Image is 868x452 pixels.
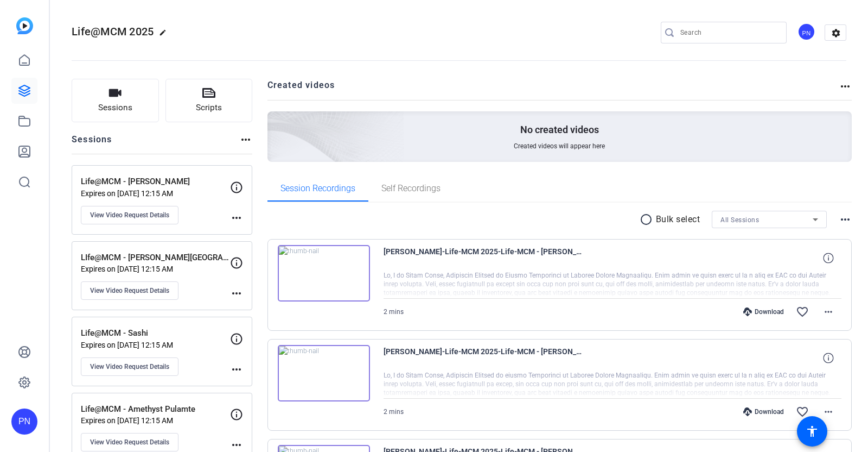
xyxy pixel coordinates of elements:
mat-icon: accessibility [806,425,819,438]
span: Sessions [98,102,132,114]
span: 2 mins [384,308,404,316]
button: View Video Request Details [81,206,178,224]
p: Bulk select [656,213,700,226]
mat-icon: more_horiz [230,287,243,300]
img: thumb-nail [278,345,370,401]
span: View Video Request Details [90,286,169,295]
mat-icon: more_horiz [839,213,852,226]
input: Search [680,26,778,39]
mat-icon: edit [159,29,172,42]
p: Expires on [DATE] 12:15 AM [81,416,230,425]
p: Life@MCM - Amethyst Pulamte [81,403,230,416]
mat-icon: more_horiz [230,211,243,224]
span: Scripts [196,102,222,114]
span: View Video Request Details [90,211,169,219]
mat-icon: more_horiz [822,405,835,418]
p: Life@MCM - Sashi [81,327,230,340]
button: View Video Request Details [81,433,178,451]
p: Expires on [DATE] 12:15 AM [81,341,230,349]
mat-icon: favorite_border [796,305,809,318]
p: LIfe@MCM - [PERSON_NAME][GEOGRAPHIC_DATA] [81,252,230,264]
button: View Video Request Details [81,357,178,376]
h2: Created videos [267,79,839,100]
p: No created videos [520,123,599,136]
div: Download [738,307,789,316]
span: Life@MCM 2025 [72,25,154,38]
span: Session Recordings [280,184,355,193]
span: All Sessions [720,216,759,224]
p: Expires on [DATE] 12:15 AM [81,189,230,198]
span: View Video Request Details [90,438,169,447]
span: [PERSON_NAME]-Life-MCM 2025-Life-MCM - [PERSON_NAME]-1755588342333-webcam [384,345,584,371]
mat-icon: more_horiz [239,133,252,146]
p: Life@MCM - [PERSON_NAME] [81,175,230,188]
div: PN [797,23,815,41]
button: Sessions [72,79,159,122]
div: Download [738,407,789,416]
div: PN [11,409,37,435]
mat-icon: more_horiz [230,438,243,451]
img: thumb-nail [278,245,370,302]
button: Scripts [165,79,253,122]
mat-icon: more_horiz [822,305,835,318]
img: blue-gradient.svg [16,17,33,34]
mat-icon: favorite_border [796,405,809,418]
span: Created videos will appear here [514,142,605,150]
mat-icon: settings [825,25,847,41]
button: View Video Request Details [81,281,178,300]
mat-icon: radio_button_unchecked [640,213,656,226]
span: 2 mins [384,408,404,416]
span: View Video Request Details [90,362,169,371]
span: Self Recordings [381,184,441,193]
ngx-avatar: Puneet Nayyar [797,23,816,42]
img: Creted videos background [146,4,405,240]
span: [PERSON_NAME]-Life-MCM 2025-Life-MCM - [PERSON_NAME]-1755588644469-webcam [384,245,584,271]
mat-icon: more_horiz [839,80,852,93]
mat-icon: more_horiz [230,363,243,376]
h2: Sessions [72,133,112,154]
p: Expires on [DATE] 12:15 AM [81,265,230,273]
